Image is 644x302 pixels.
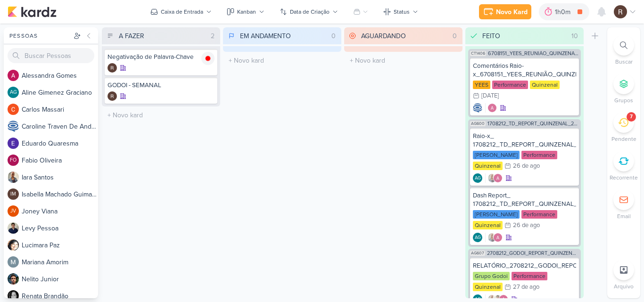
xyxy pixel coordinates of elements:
[568,31,582,41] div: 10
[225,54,339,67] input: + Novo kard
[107,91,117,101] img: Rafael Dornelles
[8,273,19,285] img: Nelito Junior
[487,103,497,113] img: Alessandra Gomes
[22,240,98,250] div: L u c i m a r a P a z
[513,222,540,229] div: 26 de ago
[487,121,579,126] span: 1708212_TD_REPORT_QUINZENAL_27.08
[328,31,339,41] div: 0
[493,173,503,183] img: Alessandra Gomes
[473,272,510,280] div: Grupo Godoi
[8,104,19,115] img: Carlos Massari
[8,290,19,302] img: Renata Brandão
[475,236,481,240] p: AG
[487,233,497,242] img: Iara Santos
[8,188,19,200] div: Isabella Machado Guimarães
[555,7,573,17] div: 1h0m
[8,32,72,40] div: Pessoas
[473,151,520,159] div: [PERSON_NAME]
[22,122,98,131] div: C a r o l i n e T r a v e n D e A n d r a d e
[481,93,499,99] div: [DATE]
[488,51,579,56] span: 6708151_YEES_REUNIÃO_QUINZENAL_COMERCIAL_20.08
[614,282,634,291] p: Arquivo
[487,251,579,256] span: 2708212_GODOI_REPORT_QUINZENAL_28.08
[473,62,576,79] div: Comentários Raio-x_6708151_YEES_REUNIÃO_QUINZENAL_COMERCIAL_20.08
[475,297,481,302] p: AG
[22,291,98,301] div: R e n a t a B r a n d ã o
[207,31,218,41] div: 2
[8,155,19,166] div: Fabio Oliveira
[492,81,528,89] div: Performance
[473,210,520,219] div: [PERSON_NAME]
[614,96,633,105] p: Grupos
[22,105,98,114] div: C a r l o s M a s s a r i
[22,189,98,199] div: I s a b e l l a M a c h a d o G u i m a r ã e s
[475,176,481,181] p: AG
[470,121,486,126] span: AG600
[630,113,633,121] div: 7
[513,284,539,290] div: 27 de ago
[485,233,503,242] div: Colaboradores: Iara Santos, Alessandra Gomes
[107,81,215,90] div: GODOI - SEMANAL
[22,274,98,284] div: N e l i t o J u n i o r
[8,87,19,98] div: Aline Gimenez Graciano
[513,163,540,169] div: 26 de ago
[8,121,19,132] img: Caroline Traven De Andrade
[473,221,503,229] div: Quinzenal
[614,5,627,18] img: Rafael Dornelles
[493,233,503,242] img: Alessandra Gomes
[107,53,215,61] div: Negativação de Palavra-Chave
[22,223,98,233] div: L e v y P e s s o a
[615,57,633,66] p: Buscar
[530,81,560,89] div: Quinzenal
[10,158,17,163] p: FO
[470,51,486,56] span: CT1406
[485,103,497,113] div: Colaboradores: Alessandra Gomes
[473,233,482,242] div: Criador(a): Aline Gimenez Graciano
[611,135,636,143] p: Pendente
[8,205,19,217] div: Joney Viana
[610,173,638,182] p: Recorrente
[22,155,98,165] div: F a b i o O l i v e i r a
[346,54,461,67] input: + Novo kard
[473,173,482,183] div: Criador(a): Aline Gimenez Graciano
[8,256,19,268] img: Mariana Amorim
[473,283,503,291] div: Quinzenal
[8,48,94,63] input: Buscar Pessoas
[22,257,98,267] div: M a r i a n a A m o r i m
[479,4,531,19] button: Novo Kard
[107,91,117,101] div: Criador(a): Rafael Dornelles
[521,210,557,219] div: Performance
[617,212,631,220] p: Email
[512,272,547,280] div: Performance
[473,233,482,242] div: Aline Gimenez Graciano
[22,71,98,81] div: A l e s s a n d r a G o m e s
[8,6,57,17] img: kardz.app
[201,52,215,65] img: tracking
[22,139,98,148] div: E d u a r d o Q u a r e s m a
[473,261,576,270] div: RELATÓRIO_2708212_GODOI_REPORT_QUINZENAL_28.08
[104,108,218,122] input: + Novo kard
[521,151,557,159] div: Performance
[22,88,98,98] div: A l i n e G i m e n e z G r a c i a n o
[107,63,117,73] div: Criador(a): Rafael Dornelles
[473,81,490,89] div: YEES
[8,70,19,81] img: Alessandra Gomes
[496,7,528,17] div: Novo Kard
[470,251,485,256] span: AG607
[485,173,503,183] div: Colaboradores: Iara Santos, Alessandra Gomes
[473,103,482,113] img: Caroline Traven De Andrade
[10,209,16,214] p: JV
[8,171,19,183] img: Iara Santos
[8,222,19,234] img: Levy Pessoa
[10,192,16,197] p: IM
[449,31,461,41] div: 0
[473,173,482,183] div: Aline Gimenez Graciano
[473,132,576,149] div: Raio-x_ 1708212_TD_REPORT_QUINZENAL_27.08
[473,103,482,113] div: Criador(a): Caroline Traven De Andrade
[473,191,576,208] div: Dash Report_ 1708212_TD_REPORT_QUINZENAL_27.08
[607,35,640,66] li: Ctrl + F
[487,173,497,183] img: Iara Santos
[22,172,98,182] div: I a r a S a n t o s
[473,162,503,170] div: Quinzenal
[10,90,17,95] p: AG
